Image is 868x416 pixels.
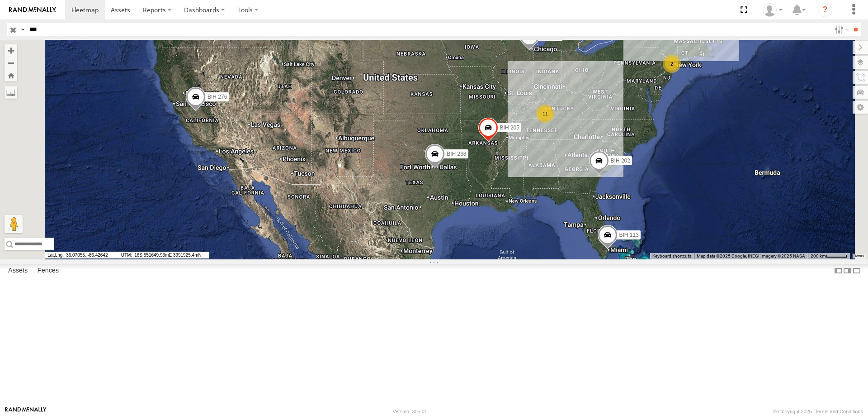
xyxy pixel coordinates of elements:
span: Map data ©2025 Google, INEGI Imagery ©2025 NASA [697,253,805,258]
label: Search Filter Options [831,23,850,36]
button: Zoom Home [5,69,17,81]
label: Search Query [19,23,26,36]
span: BIH 113 [619,232,639,238]
button: Drag Pegman onto the map to open Street View [5,215,23,233]
a: Terms [854,254,864,258]
div: 11 [536,105,554,123]
span: 36.07055, -86.42642 [45,252,118,258]
label: Assets [4,264,32,277]
div: © Copyright 2025 - [773,409,863,414]
div: 2 [663,55,681,73]
span: 200 km [811,253,826,258]
button: Map Scale: 200 km per 43 pixels [808,253,850,259]
label: Hide Summary Table [852,264,861,277]
img: rand-logo.svg [9,7,56,13]
button: Zoom in [5,44,17,57]
label: Dock Summary Table to the Right [843,264,852,277]
a: Visit our Website [5,407,47,416]
span: BIH 268 [447,151,466,157]
i: ? [818,3,832,17]
button: Zoom out [5,57,17,69]
span: BIH 276 [208,94,227,100]
span: BIH 202 [611,158,630,164]
label: Dock Summary Table to the Left [834,264,843,277]
div: Version: 305.01 [393,409,427,414]
span: 16S 551649.93mE 3991925.4mN [119,252,209,258]
label: Fences [33,264,63,277]
label: Measure [5,86,17,99]
a: Terms and Conditions [815,409,863,414]
label: Map Settings [853,101,868,114]
button: Keyboard shortcuts [652,253,691,259]
div: Nele . [759,3,786,17]
span: BIH 205 [500,124,519,131]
